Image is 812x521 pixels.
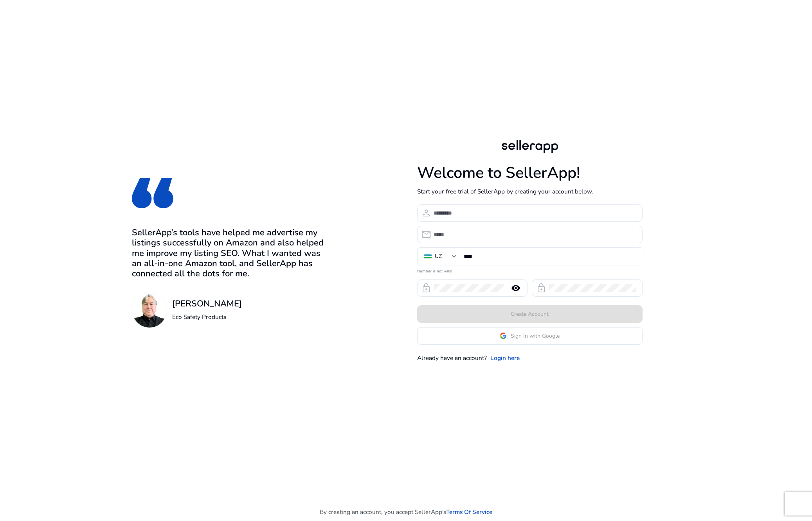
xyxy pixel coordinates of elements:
mat-error: Number is not valid [417,266,643,274]
h3: SellerApp’s tools have helped me advertise my listings successfully on Amazon and also helped me ... [132,227,332,279]
p: Eco Safety Products [172,312,242,321]
p: Start your free trial of SellerApp by creating your account below. [417,187,643,196]
mat-icon: remove_red_eye [506,283,525,293]
p: Already have an account? [417,353,487,362]
a: Terms Of Service [446,507,492,516]
h1: Welcome to SellerApp! [417,164,643,183]
span: lock [421,283,431,293]
a: Login here [490,353,520,362]
h3: [PERSON_NAME] [172,299,242,309]
div: UZ [435,252,442,261]
span: lock [536,283,546,293]
span: person [421,208,431,218]
span: email [421,229,431,240]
